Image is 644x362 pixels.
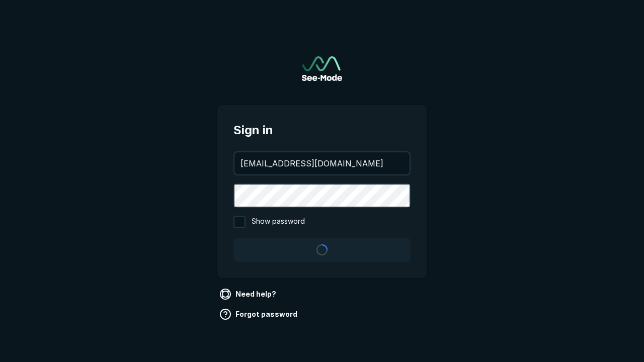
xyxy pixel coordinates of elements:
img: See-Mode Logo [302,56,342,81]
span: Show password [252,216,305,228]
a: Need help? [217,286,280,302]
input: your@email.com [234,152,410,174]
span: Sign in [233,121,411,139]
a: Forgot password [217,306,301,322]
a: Go to sign in [302,56,342,81]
